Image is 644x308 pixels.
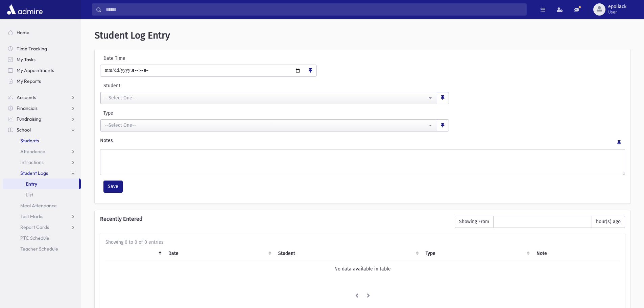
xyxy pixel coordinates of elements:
span: Entry [26,181,37,187]
a: Financials [3,103,81,114]
th: Note [532,246,620,261]
a: School [3,124,81,135]
td: No data available in table [105,261,620,277]
span: Fundraising [17,116,41,122]
label: Type [100,110,275,117]
a: Attendance [3,146,81,157]
a: My Appointments [3,65,81,76]
a: Entry [3,179,79,189]
span: Student Log Entry [95,30,170,41]
span: Meal Attendance [20,203,57,209]
span: hour(s) ago [592,216,625,228]
span: My Appointments [17,67,54,73]
label: Notes [100,137,113,146]
a: Meal Attendance [3,200,81,211]
button: --Select One-- [100,92,437,104]
span: School [17,127,31,133]
a: Student Logs [3,168,81,179]
th: Date: activate to sort column ascending [164,246,274,261]
a: Infractions [3,157,81,168]
label: Date Time [100,55,190,62]
a: Home [3,27,81,38]
button: Save [103,181,123,193]
a: Students [3,135,81,146]
div: --Select One-- [105,122,427,129]
input: Search [102,3,526,16]
a: My Reports [3,76,81,87]
a: PTC Schedule [3,233,81,243]
span: My Tasks [17,56,35,63]
th: Type: activate to sort column ascending [422,246,532,261]
span: PTC Schedule [20,235,49,241]
span: Test Marks [20,213,43,219]
img: AdmirePro [5,3,44,16]
label: Student [100,82,333,89]
a: List [3,189,81,200]
th: Student: activate to sort column ascending [274,246,422,261]
span: Home [17,29,29,35]
a: Accounts [3,92,81,103]
span: Time Tracking [17,46,47,52]
button: --Select One-- [100,119,437,132]
span: Financials [17,105,38,111]
span: Report Cards [20,224,49,230]
span: List [26,192,33,198]
span: User [608,9,626,15]
div: --Select One-- [105,94,427,101]
span: Teacher Schedule [20,246,58,252]
div: Showing 0 to 0 of 0 entries [105,239,620,246]
a: Test Marks [3,211,81,222]
span: Student Logs [20,170,48,176]
a: Fundraising [3,114,81,124]
a: Teacher Schedule [3,243,81,254]
span: epollack [608,4,626,9]
a: My Tasks [3,54,81,65]
span: Students [20,138,39,144]
a: Report Cards [3,222,81,233]
span: Accounts [17,94,36,100]
span: Showing From [455,216,494,228]
h6: Recently Entered [100,216,448,222]
span: Infractions [20,159,44,165]
span: My Reports [17,78,41,84]
a: Time Tracking [3,43,81,54]
span: Attendance [20,148,45,155]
